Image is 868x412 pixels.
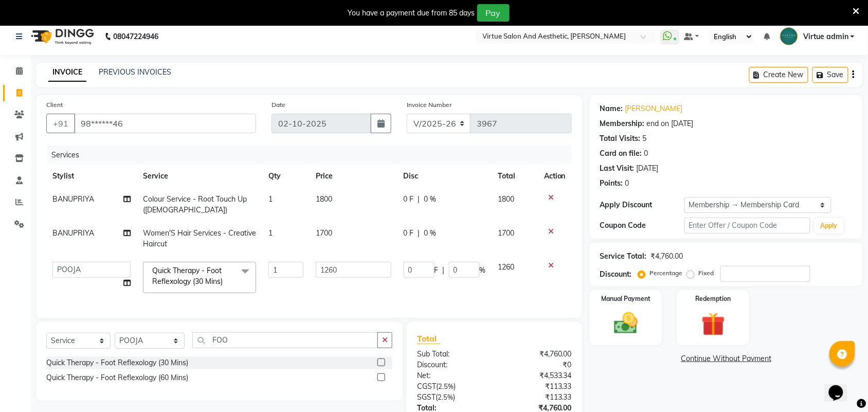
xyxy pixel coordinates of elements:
div: ₹4,533.34 [494,370,580,381]
span: 0 % [424,228,437,239]
span: 1 [268,228,273,238]
span: Colour Service - Root Touch Up ([DEMOGRAPHIC_DATA]) [143,194,247,214]
span: | [443,265,445,276]
span: SGST [417,392,436,402]
div: Services [47,146,580,165]
button: +91 [46,114,75,133]
div: ₹113.33 [494,392,580,403]
span: 1700 [316,228,332,238]
th: Stylist [46,165,137,188]
span: 0 F [404,194,414,205]
th: Qty [262,165,310,188]
img: Virtue admin [780,27,798,45]
span: 1800 [316,194,332,204]
label: Invoice Number [407,100,451,110]
label: Percentage [650,268,683,278]
div: 0 [625,178,629,189]
th: Disc [397,165,492,188]
label: Date [272,100,285,110]
button: Pay [477,4,510,22]
div: Quick Therapy - Foot Reflexology (30 Mins) [46,357,188,368]
div: Last Visit: [600,163,635,174]
span: Total [417,333,441,344]
iframe: chat widget [825,371,858,402]
span: 2.5% [438,382,454,390]
span: 1800 [498,194,515,204]
label: Client [46,100,63,110]
div: Coupon Code [600,220,684,231]
span: Women'S Hair Services - Creative Haircut [143,228,256,248]
div: 0 [644,148,648,159]
span: | [418,228,420,239]
div: ₹4,760.00 [651,251,683,262]
label: Redemption [696,294,731,303]
div: ( ) [409,381,495,392]
button: Create New [749,67,808,83]
a: Continue Without Payment [592,353,861,364]
th: Service [137,165,262,188]
span: % [480,265,486,276]
label: Manual Payment [601,294,650,303]
label: Fixed [699,268,714,278]
div: Discount: [409,360,495,370]
div: end on [DATE] [647,118,694,129]
span: Virtue admin [803,31,848,42]
a: PREVIOUS INVOICES [99,67,171,77]
th: Total [492,165,538,188]
img: logo [26,22,97,51]
div: ₹0 [494,360,580,370]
button: Save [812,67,848,83]
div: You have a payment due from 85 days [348,8,475,19]
span: F [435,265,439,276]
div: ₹113.33 [494,381,580,392]
span: CGST [417,382,436,391]
b: 08047224946 [113,22,158,51]
div: Service Total: [600,251,647,262]
div: ₹4,760.00 [494,349,580,360]
input: Search or Scan [192,332,378,348]
div: Discount: [600,269,632,280]
div: Net: [409,370,495,381]
span: 1 [268,194,273,204]
span: 1260 [498,262,515,272]
div: [DATE] [637,163,659,174]
img: _cash.svg [607,310,645,337]
div: Card on file: [600,148,642,159]
div: Quick Therapy - Foot Reflexology (60 Mins) [46,372,188,383]
a: INVOICE [48,63,86,82]
div: ( ) [409,392,495,403]
div: Sub Total: [409,349,495,360]
div: Apply Discount [600,200,684,210]
span: | [418,194,420,205]
span: 0 F [404,228,414,239]
span: 2.5% [438,393,453,401]
th: Action [538,165,572,188]
a: x [223,277,227,286]
button: Apply [815,218,844,234]
div: 5 [643,133,647,144]
span: 1700 [498,228,515,238]
a: [PERSON_NAME] [625,103,683,114]
input: Search by Name/Mobile/Email/Code [74,114,256,133]
span: BANUPRIYA [52,228,94,238]
div: Total Visits: [600,133,641,144]
div: Name: [600,103,623,114]
input: Enter Offer / Coupon Code [684,218,810,234]
span: Quick Therapy - Foot Reflexology (30 Mins) [152,266,223,286]
span: 0 % [424,194,437,205]
span: BANUPRIYA [52,194,94,204]
div: Points: [600,178,623,189]
th: Price [310,165,397,188]
div: Membership: [600,118,645,129]
img: _gift.svg [694,310,733,339]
